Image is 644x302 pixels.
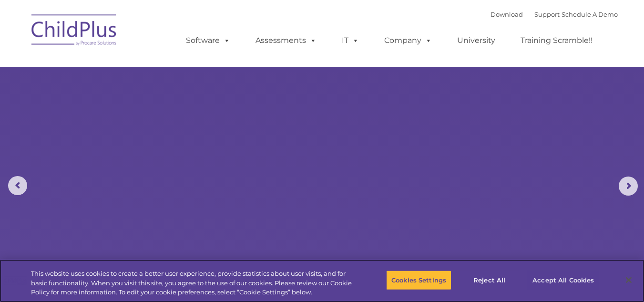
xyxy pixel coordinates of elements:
[562,10,618,18] a: Schedule A Demo
[527,270,599,290] button: Accept All Cookies
[133,102,173,109] span: Phone number
[31,269,354,297] div: This website uses cookies to create a better user experience, provide statistics about user visit...
[491,10,523,18] a: Download
[618,270,639,291] button: Close
[246,31,326,50] a: Assessments
[534,10,560,18] a: Support
[386,270,451,290] button: Cookies Settings
[133,63,162,70] span: Last name
[176,31,240,50] a: Software
[27,8,122,55] img: ChildPlus by Procare Solutions
[511,31,602,50] a: Training Scramble!!
[332,31,368,50] a: IT
[491,10,618,18] font: |
[375,31,441,50] a: Company
[460,270,519,290] button: Reject All
[448,31,505,50] a: University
